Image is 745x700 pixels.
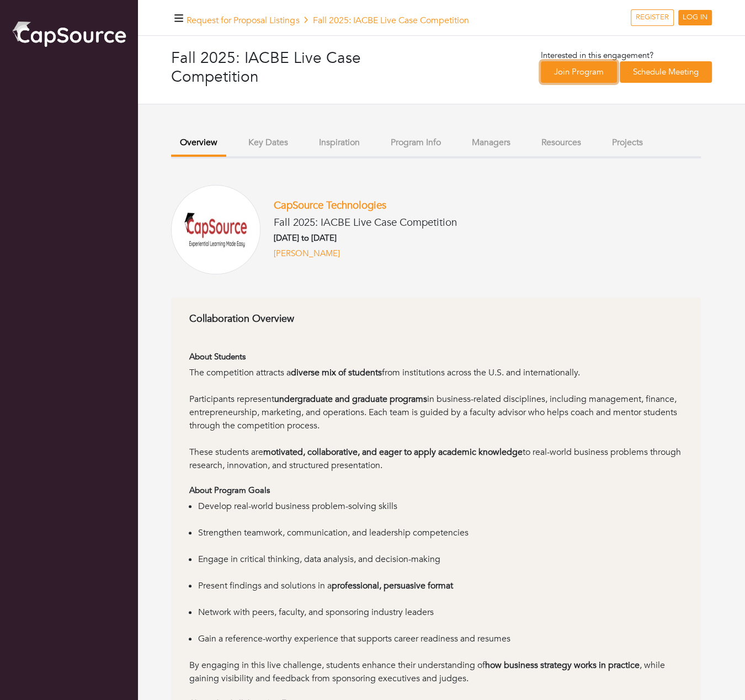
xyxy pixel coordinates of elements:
[198,632,683,659] li: Gain a reference-worthy experience that supports career readiness and resumes
[171,185,260,274] img: E8370A3F-4A5B-4EEA-9D76-093CB20CC213_4_5005_c.jpeg
[189,313,683,325] h6: Collaboration Overview
[603,131,652,155] button: Projects
[485,659,640,671] strong: how business strategy works in practice
[382,131,450,155] button: Program Info
[189,446,683,472] div: These students are to real-world business problems through research, innovation, and structured p...
[187,15,469,26] h5: Fall 2025: IACBE Live Case Competition
[240,131,297,155] button: Key Dates
[189,352,683,362] h6: About Students
[171,131,226,157] button: Overview
[274,393,427,405] strong: undergraduate and graduate programs
[11,19,127,48] img: cap_logo.png
[541,49,712,62] p: Interested in this engagement?
[198,553,683,579] li: Engage in critical thinking, data analysis, and decision-making
[187,14,299,26] a: Request for Proposal Listings
[198,500,683,526] li: Develop real-world business problem-solving skills
[541,61,617,83] a: Join Program
[189,393,683,446] div: Participants represent in business-related disciplines, including management, finance, entreprene...
[620,61,712,83] a: Schedule Meeting
[189,366,683,393] div: The competition attracts a from institutions across the U.S. and internationally.
[332,580,453,592] strong: professional, persuasive format
[291,367,382,379] strong: diverse mix of students
[189,659,683,685] div: By engaging in this live challenge, students enhance their understanding of , while gaining visib...
[198,526,683,553] li: Strengthen teamwork, communication, and leadership competencies
[463,131,519,155] button: Managers
[310,131,369,155] button: Inspiration
[198,579,683,606] li: Present findings and solutions in a
[274,233,457,243] h6: [DATE] to [DATE]
[263,446,523,458] strong: motivated, collaborative, and eager to apply academic knowledge
[171,49,441,86] h3: Fall 2025: IACBE Live Case Competition
[631,9,674,26] a: REGISTER
[274,216,457,229] h5: Fall 2025: IACBE Live Case Competition
[274,198,386,213] a: CapSource Technologies
[274,247,340,260] a: [PERSON_NAME]
[198,606,683,632] li: Network with peers, faculty, and sponsoring industry leaders
[533,131,590,155] button: Resources
[678,10,712,25] a: LOG IN
[189,485,683,495] h6: About Program Goals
